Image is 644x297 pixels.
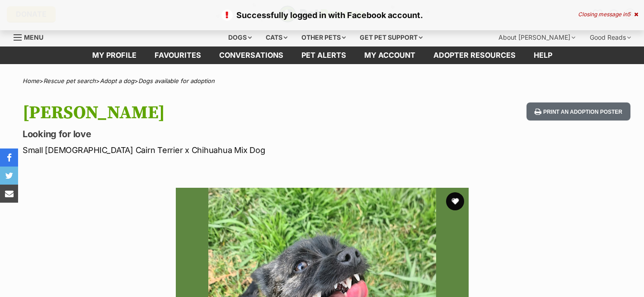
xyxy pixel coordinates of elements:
[446,192,464,210] button: favourite
[23,102,393,123] h1: [PERSON_NAME]
[259,28,294,46] div: Cats
[295,28,352,46] div: Other pets
[292,46,355,64] a: Pet alerts
[525,46,561,64] a: Help
[23,77,39,84] a: Home
[492,28,582,46] div: About [PERSON_NAME]
[578,11,638,18] div: Closing message in
[138,77,215,84] a: Dogs available for adoption
[83,46,146,64] a: My profile
[627,11,630,18] span: 5
[9,9,635,21] p: Successfully logged in with Facebook account.
[355,46,424,64] a: My account
[424,46,525,64] a: Adopter resources
[583,28,637,46] div: Good Reads
[222,28,258,46] div: Dogs
[43,77,96,84] a: Rescue pet search
[14,28,50,45] a: Menu
[24,33,43,41] span: Menu
[23,128,393,140] p: Looking for love
[210,46,292,64] a: conversations
[23,144,393,156] p: Small [DEMOGRAPHIC_DATA] Cairn Terrier x Chihuahua Mix Dog
[146,46,210,64] a: Favourites
[353,28,429,46] div: Get pet support
[100,77,134,84] a: Adopt a dog
[526,102,630,121] button: Print an adoption poster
